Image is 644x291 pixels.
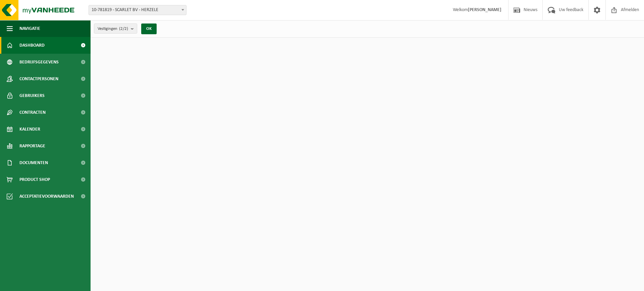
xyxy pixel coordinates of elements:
[19,171,50,188] span: Product Shop
[19,87,45,104] span: Gebruikers
[98,24,128,34] span: Vestigingen
[89,5,186,15] span: 10-781819 - SCARLET BV - HERZELE
[89,5,186,15] span: 10-781819 - SCARLET BV - HERZELE
[19,154,48,171] span: Documenten
[94,23,137,34] button: Vestigingen(2/2)
[19,138,45,154] span: Rapportage
[19,121,40,138] span: Kalender
[19,54,59,70] span: Bedrijfsgegevens
[19,70,58,87] span: Contactpersonen
[141,23,157,34] button: OK
[19,188,74,205] span: Acceptatievoorwaarden
[119,27,128,31] count: (2/2)
[19,104,46,121] span: Contracten
[19,37,45,54] span: Dashboard
[468,7,501,12] strong: [PERSON_NAME]
[19,20,40,37] span: Navigatie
